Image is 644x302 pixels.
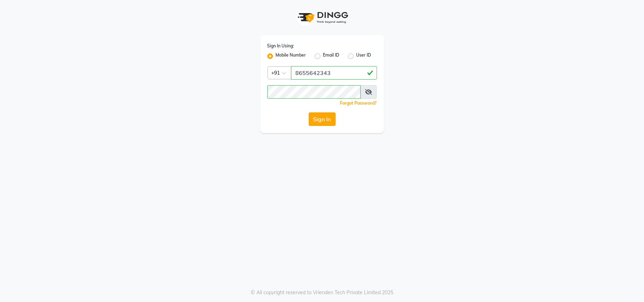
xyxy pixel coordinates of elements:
a: Forgot Password? [340,100,377,106]
label: Email ID [323,52,340,60]
label: User ID [356,52,371,60]
button: Sign In [309,112,336,126]
label: Mobile Number [276,52,306,60]
img: logo1.svg [294,7,350,28]
input: Username [291,66,377,80]
input: Username [267,85,361,99]
label: Sign In Using: [267,43,294,49]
